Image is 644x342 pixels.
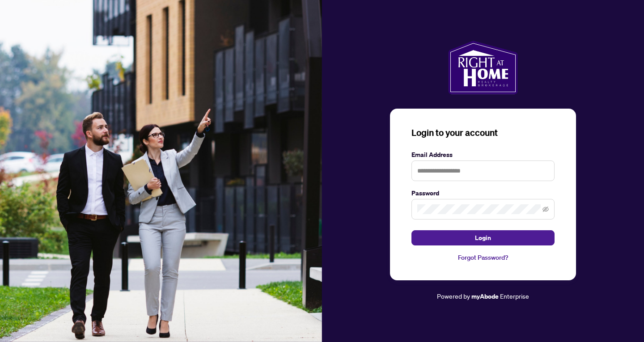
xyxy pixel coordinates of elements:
span: Powered by [437,292,470,300]
button: Login [411,230,555,245]
a: myAbode [471,291,499,301]
span: eye-invisible [542,206,549,212]
label: Email Address [411,150,555,160]
a: Forgot Password? [411,253,555,262]
span: Login [475,231,491,245]
img: ma-logo [448,41,517,94]
span: Enterprise [500,292,529,300]
h3: Login to your account [411,127,555,139]
label: Password [411,188,555,198]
